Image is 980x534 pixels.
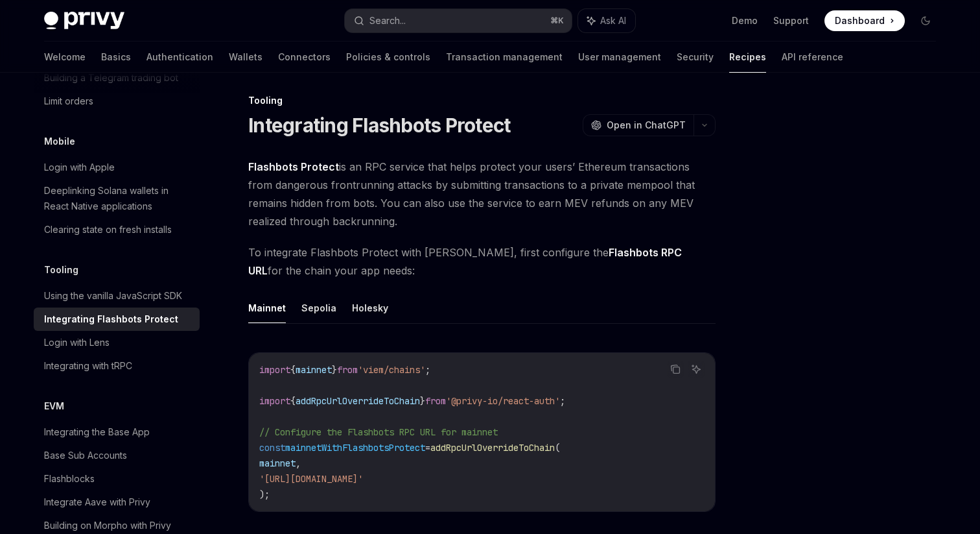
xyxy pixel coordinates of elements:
span: addRpcUrlOverrideToChain [430,442,555,454]
div: Integrating with tRPC [44,358,132,374]
span: '[URL][DOMAIN_NAME]' [259,473,363,485]
div: Using the vanilla JavaScript SDK [44,288,182,304]
span: ; [425,364,430,376]
span: ( [555,442,560,454]
div: Login with Apple [44,160,115,175]
div: Flashblocks [44,471,95,487]
span: import [259,364,290,376]
div: Integrate Aave with Privy [44,494,150,510]
a: Policies & controls [346,42,430,73]
div: Deeplinking Solana wallets in React Native applications [44,183,192,214]
a: Using the vanilla JavaScript SDK [34,284,200,308]
div: Login with Lens [44,335,110,350]
div: Search... [369,13,406,29]
span: is an RPC service that helps protect your users’ Ethereum transactions from dangerous frontrunnin... [248,158,716,230]
button: Search...⌘K [345,9,572,32]
img: dark logo [44,12,124,30]
a: Authentication [146,42,213,73]
h1: Integrating Flashbots Protect [248,114,510,137]
span: const [259,442,285,454]
div: Building on Morpho with Privy [44,518,171,533]
a: Login with Lens [34,331,200,354]
button: Ask AI [688,361,705,378]
h5: Mobile [44,134,75,149]
div: Integrating Flashbots Protect [44,311,178,327]
a: Connectors [278,42,331,73]
button: Open in ChatGPT [583,114,694,136]
a: Dashboard [824,10,905,31]
span: { [290,364,296,376]
span: To integrate Flashbots Protect with [PERSON_NAME], first configure the for the chain your app needs: [248,243,716,280]
div: Limit orders [44,93,93,109]
a: Flashblocks [34,467,200,491]
div: Integrating the Base App [44,424,150,440]
a: Integrate Aave with Privy [34,491,200,514]
a: Integrating Flashbots Protect [34,308,200,331]
a: Limit orders [34,90,200,113]
a: Demo [732,14,758,27]
button: Holesky [352,293,388,323]
span: { [290,395,296,407]
button: Toggle dark mode [915,10,936,31]
a: Recipes [729,42,766,73]
div: Clearing state on fresh installs [44,222,172,237]
a: Support [773,14,809,27]
a: Base Sub Accounts [34,444,200,467]
span: Ask AI [600,14,626,27]
span: 'viem/chains' [358,364,425,376]
span: } [332,364,337,376]
button: Copy the contents from the code block [667,361,684,378]
h5: Tooling [44,262,78,278]
a: Security [677,42,714,73]
a: User management [578,42,661,73]
a: API reference [782,42,843,73]
span: mainnet [259,457,296,469]
span: , [296,457,301,469]
span: Open in ChatGPT [607,119,686,132]
div: Tooling [248,94,716,107]
a: Wallets [229,42,262,73]
span: import [259,395,290,407]
a: Transaction management [446,42,563,73]
a: Deeplinking Solana wallets in React Native applications [34,179,200,218]
a: Flashbots Protect [248,160,339,174]
span: ; [560,395,565,407]
span: ); [259,489,270,500]
a: Login with Apple [34,156,200,179]
a: Basics [101,42,131,73]
span: = [425,442,430,454]
span: // Configure the Flashbots RPC URL for mainnet [259,426,498,438]
a: Integrating with tRPC [34,354,200,378]
a: Clearing state on fresh installs [34,218,200,241]
a: Welcome [44,42,86,73]
span: from [425,395,446,407]
button: Ask AI [578,9,635,32]
span: '@privy-io/react-auth' [446,395,560,407]
span: from [337,364,358,376]
div: Base Sub Accounts [44,448,127,463]
span: ⌘ K [550,16,564,26]
span: Dashboard [835,14,885,27]
span: mainnet [296,364,332,376]
span: addRpcUrlOverrideToChain [296,395,420,407]
h5: EVM [44,398,64,414]
span: } [420,395,425,407]
button: Sepolia [301,293,336,323]
button: Mainnet [248,293,286,323]
span: mainnetWithFlashbotsProtect [285,442,425,454]
a: Integrating the Base App [34,420,200,444]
